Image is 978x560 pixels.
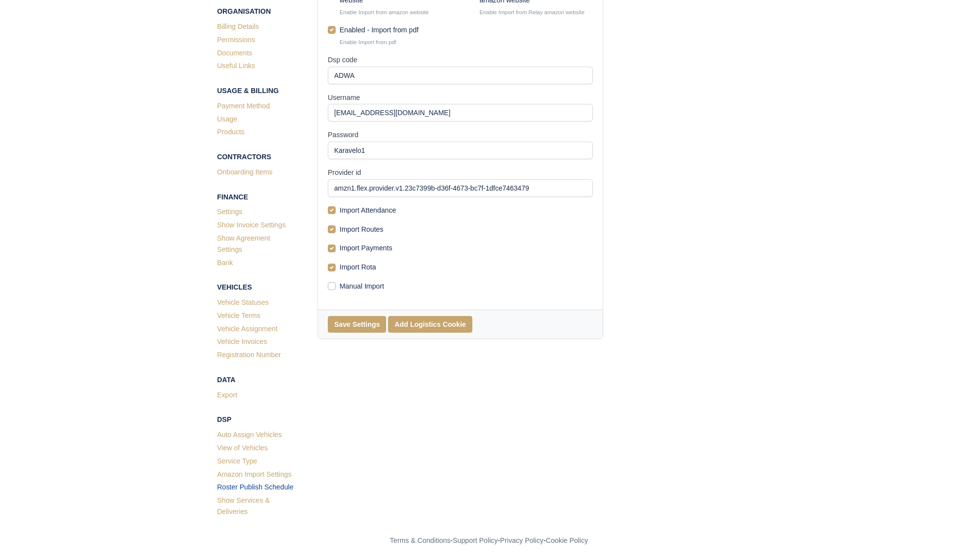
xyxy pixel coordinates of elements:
a: Roster Publish Schedule [217,482,295,495]
div: - - - [210,535,768,546]
a: Registration Number [217,349,295,363]
strong: Vehicles [217,283,252,291]
strong: Usage & Billing [217,87,279,95]
a: Cookie Policy [546,536,588,544]
a: Useful Links [217,60,295,73]
button: Add Logistics Cookie [388,316,472,333]
label: Enabled - Import from pdf [340,24,418,36]
a: Documents [217,48,295,61]
label: Import Rota [340,262,376,273]
small: Enable Import from amazon website [340,8,453,17]
a: Permissions [217,34,295,48]
a: Support Policy [453,536,498,544]
label: Manual Import [340,281,384,292]
small: Enable Import from pdf [340,38,453,47]
a: Vehicle Invoices [217,336,295,349]
strong: Data [217,376,235,384]
label: Provider id [328,167,361,178]
a: Export [217,390,295,403]
a: Privacy Policy [500,536,544,544]
a: Vehicle Terms [217,310,295,323]
label: Password [328,129,359,141]
a: View of Vehicles [217,442,295,456]
a: Show Services & Deliveries [217,495,295,519]
label: Dsp code [328,54,357,66]
a: Onboarding Items [217,167,295,180]
a: Products [217,126,295,140]
small: Enable Import from Relay amazon website [480,8,593,17]
a: Terms & Conditions [390,536,450,544]
a: Settings [217,206,295,219]
a: Show Invoice Settings [217,219,295,233]
a: Billing Details [217,21,295,34]
a: Vehicle Statuses [217,297,295,310]
label: Import Routes [340,224,383,235]
label: Import Payments [340,243,392,254]
strong: Finance [217,193,248,201]
strong: Contractors [217,153,271,161]
strong: Organisation [217,7,271,15]
a: Service Type [217,456,295,469]
a: Auto Assign Vehicles [217,429,295,442]
a: Show Agreement Settings [217,233,295,257]
a: Vehicle Assignment [217,323,295,337]
strong: DSP [217,415,231,423]
label: Username [328,92,360,103]
a: Bank [217,257,295,270]
a: Payment Method [217,100,295,114]
a: Usage [217,114,295,127]
a: Amazon Import Settings [217,469,295,482]
label: Import Attendance [340,205,396,216]
button: Save Settings [328,316,386,333]
iframe: Chat Widget [929,513,978,560]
